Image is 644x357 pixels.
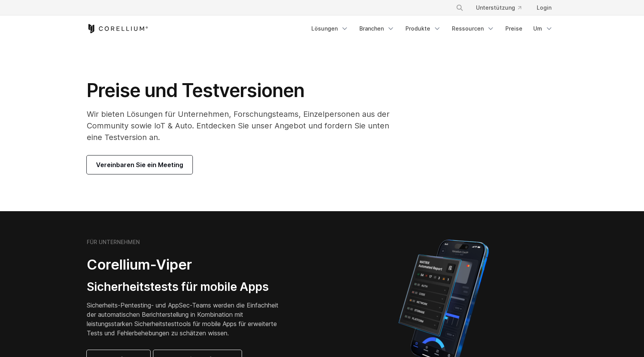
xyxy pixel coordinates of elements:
[447,1,558,15] div: Navigationsmenü
[87,301,278,337] font: Sicherheits-Pentesting- und AppSec-Teams werden die Einfachheit der automatischen Berichterstellu...
[476,4,515,11] font: Unterstützung
[87,280,269,294] font: Sicherheitstests für mobile Apps
[533,25,542,32] font: Um
[87,256,192,273] font: Corellium-Viper
[87,79,305,102] font: Preise und Testversionen
[96,161,183,169] font: Vereinbaren Sie ein Meeting
[87,239,140,245] font: FÜR UNTERNEHMEN
[453,1,467,15] button: Suchen
[405,25,430,32] font: Produkte
[505,25,522,32] font: Preise
[537,4,551,11] font: Login
[359,25,384,32] font: Branchen
[307,22,558,36] div: Navigationsmenü
[87,24,148,33] a: Corellium-Startseite
[452,25,484,32] font: Ressourcen
[87,155,192,174] a: Vereinbaren Sie ein Meeting
[311,25,338,32] font: Lösungen
[87,109,390,142] font: Wir bieten Lösungen für Unternehmen, Forschungsteams, Einzelpersonen aus der Community sowie IoT ...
